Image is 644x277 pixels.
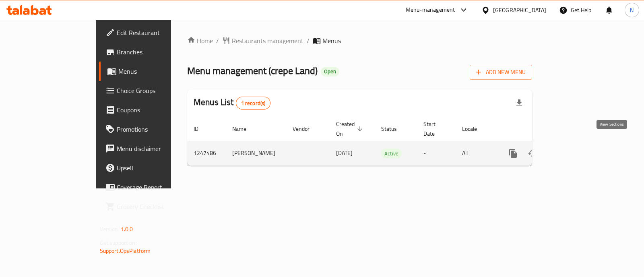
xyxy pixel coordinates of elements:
button: Add New Menu [470,65,532,80]
a: Choice Groups [99,81,203,100]
nav: breadcrumb [187,36,532,45]
span: Edit Restaurant [117,28,197,37]
span: Get support on: [100,238,137,248]
a: Restaurants management [222,36,303,45]
span: 1.0.0 [121,224,133,234]
span: Choice Groups [117,86,197,95]
div: Export file [510,93,529,113]
th: Actions [497,117,587,141]
a: Support.OpsPlatform [100,246,151,256]
span: Grocery Checklist [117,202,197,211]
span: Created On [336,119,365,138]
span: 1 record(s) [236,99,270,107]
span: Add New Menu [476,67,526,77]
div: Open [321,67,339,76]
a: Coupons [99,100,203,120]
h2: Menus List [194,96,270,110]
span: Vendor [293,124,320,134]
a: Menu disclaimer [99,139,203,158]
a: Upsell [99,158,203,178]
span: Coupons [117,105,197,115]
span: [DATE] [336,148,353,158]
div: [GEOGRAPHIC_DATA] [493,6,546,14]
span: Open [321,68,339,75]
span: Status [381,124,407,134]
span: Menus [118,66,197,76]
span: Promotions [117,124,197,134]
td: All [456,141,497,165]
span: Menu disclaimer [117,144,197,153]
div: Menu-management [406,5,455,15]
a: Coverage Report [99,178,203,197]
span: Coverage Report [117,182,197,192]
span: Active [381,149,402,158]
a: Menus [99,62,203,81]
td: 1247486 [187,141,226,165]
li: / [216,36,219,45]
li: / [307,36,310,45]
button: more [504,144,523,163]
a: Promotions [99,120,203,139]
div: Active [381,149,402,158]
td: - [417,141,456,165]
td: [PERSON_NAME] [226,141,286,165]
span: Locale [462,124,487,134]
span: Name [232,124,257,134]
table: enhanced table [187,117,587,166]
span: ID [194,124,209,134]
span: N [630,6,634,14]
span: Upsell [117,163,197,173]
span: Restaurants management [232,36,303,45]
a: Grocery Checklist [99,197,203,216]
div: Total records count [236,97,271,110]
a: Edit Restaurant [99,23,203,42]
span: Version: [100,224,120,234]
span: Start Date [423,119,446,138]
a: Branches [99,42,203,62]
span: Menus [322,36,341,45]
span: Menu management ( crepe Land ) [187,62,318,80]
button: Change Status [523,144,542,163]
span: Branches [117,47,197,57]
